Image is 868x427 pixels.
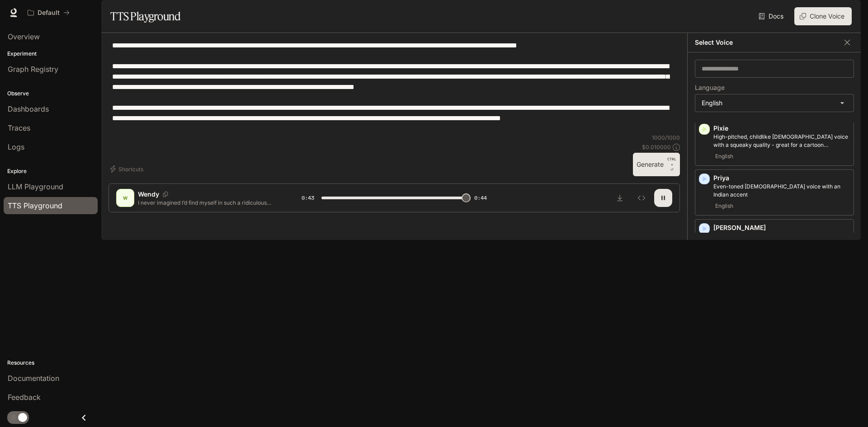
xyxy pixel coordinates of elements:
[118,191,132,205] div: W
[713,232,850,249] p: Confident, British man with a deep, gravelly voice
[474,193,487,202] span: 0:44
[302,193,314,202] span: 0:43
[794,7,852,25] button: Clone Voice
[713,183,850,199] p: Even-toned female voice with an Indian accent
[24,4,74,22] button: All workspaces
[611,189,629,207] button: Download audio
[695,94,854,112] div: English
[713,201,735,211] span: English
[713,174,850,183] p: Priya
[108,162,147,176] button: Shortcuts
[713,151,735,162] span: English
[757,7,787,25] a: Docs
[713,223,850,232] p: [PERSON_NAME]
[138,199,280,206] p: I never imagined I’d find myself in such a ridiculous situation, but here I am, spilling the guts...
[633,153,680,176] button: GenerateCTRL +⏎
[695,84,725,91] p: Language
[632,189,651,207] button: Inspect
[713,133,850,149] p: High-pitched, childlike female voice with a squeaky quality - great for a cartoon character
[667,156,676,167] p: CTRL +
[138,190,159,199] p: Wendy
[38,9,60,17] p: Default
[667,156,676,173] p: ⏎
[110,7,180,25] h1: TTS Playground
[713,124,850,133] p: Pixie
[159,192,172,197] button: Copy Voice ID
